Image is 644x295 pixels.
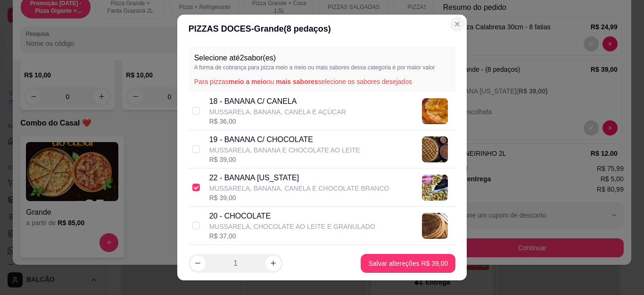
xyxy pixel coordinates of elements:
span: maior valor [407,64,435,71]
p: 18 - BANANA C/ CANELA [209,96,346,107]
div: R$ 37,00 [209,231,375,241]
p: Para pizzas ou selecione os sabores desejados [194,77,450,86]
p: MUSSARELA, BANANA, CANELA E CHOCOLATE BRANCO [209,184,389,193]
span: meio a meio [229,78,267,85]
div: R$ 36,00 [209,117,346,126]
img: product-image [422,136,448,162]
img: product-image [422,213,448,239]
p: A forma de cobrança para pizza meio a meio ou mais sabores dessa categoria é por [194,64,450,71]
button: increase-product-quantity [266,256,281,271]
p: 22 - BANANA [US_STATE] [209,172,389,184]
img: product-image [422,98,448,124]
p: 19 - BANANA C/ CHOCOLATE [209,134,360,145]
p: MUSSARELA, BANANA E CHOCOLATE AO LEITE [209,145,360,155]
button: decrease-product-quantity [190,256,206,271]
p: MUSSARELA, BANANA, CANELA E AÇÚCAR [209,107,346,117]
p: 1 [233,258,238,269]
p: 20 - CHOCOLATE [209,211,375,222]
img: product-image [422,175,448,201]
div: PIZZAS DOCES - Grande ( 8 pedaços) [189,22,456,35]
p: MUSSARELA, CHOCOLATE AO LEITE E GRANULADO [209,222,375,231]
span: mais sabores [276,78,318,85]
div: R$ 39,00 [209,155,360,164]
p: Selecione até 2 sabor(es) [194,52,450,64]
div: R$ 39,00 [209,193,389,202]
button: Close [450,17,465,32]
button: Salvar altereções R$ 39,00 [361,254,455,273]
